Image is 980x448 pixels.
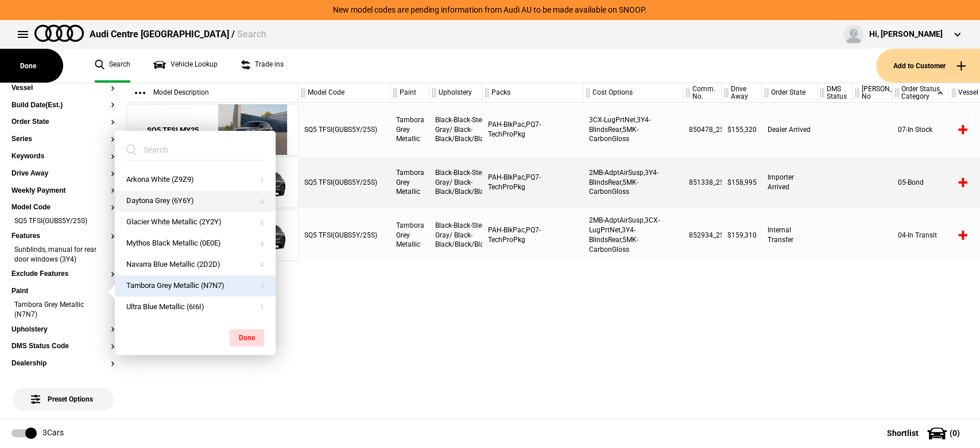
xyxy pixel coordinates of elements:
div: Comm. No. [683,83,721,103]
button: Done [230,329,264,346]
div: Dealer Arrived [762,104,818,155]
li: Sunblinds, manual for rear door windows (3Y4) [11,245,115,266]
div: $158,995 [722,157,762,208]
span: Shortlist [887,429,919,437]
div: Model Code [299,83,390,103]
div: Tambora Grey Metallic [390,209,429,261]
div: Black-Black-Steel Gray/ Black-Black/Black/Black [429,104,482,155]
img: Audi_GUBS5Y_25S_GX_N7N7_PAH_5MK_WA2_3Y4_6FJ_3CX_PQ7_53A_PYH_PWO_Y4T_(Nadin:_3CX_3Y4_53A_5MK_6FJ_C... [212,104,292,156]
button: Vessel [11,84,115,92]
div: DMS Status [818,83,852,103]
input: Search [126,139,250,160]
section: Model CodeSQ5 TFSI(GUBS5Y/25S) [11,204,115,232]
button: Mythos Black Metallic (0E0E) [115,233,276,254]
div: Tambora Grey Metallic [390,157,429,208]
div: SQ5 TFSI MY25 [147,125,199,135]
button: Upholstery [11,326,115,334]
img: audi.png [34,25,84,42]
section: Series [11,135,115,153]
button: Add to Customer [876,49,980,83]
section: Weekly Payment [11,187,115,204]
button: Dealership [11,360,115,368]
section: Build Date(Est.) [11,102,115,119]
div: Upholstery [429,83,482,103]
div: 05-Bond [892,157,949,208]
button: Build Date(Est.) [11,102,115,110]
div: 850478_25 [683,104,722,155]
section: Upholstery [11,326,115,343]
div: SQ5 TFSI(GUBS5Y/25S) [299,209,390,261]
a: Trade ins [241,49,284,83]
div: Paint [390,83,429,103]
button: Glacier White Metallic (2Y2Y) [115,212,276,233]
section: Order State [11,118,115,135]
div: $159,310 [722,209,762,261]
div: Black-Black-Steel Gray/ Black-Black/Black/Black [429,209,482,261]
div: Cost Options [583,83,683,103]
section: Vessel [11,84,115,102]
section: Exclude Features [11,270,115,287]
div: Audi Centre [GEOGRAPHIC_DATA] / [90,28,266,41]
button: Weekly Payment [11,187,115,195]
div: Importer Arrived [762,157,818,208]
button: Paint [11,287,115,295]
div: 852934_25 [683,209,722,261]
div: 2MB-AdptAirSusp,3Y4-BlindsRear,5MK-CarbonGloss [583,157,683,208]
div: Hi, [PERSON_NAME] [869,29,943,40]
a: Search [95,49,130,83]
span: Search [237,29,266,40]
button: Daytona Grey (6Y6Y) [115,190,276,212]
button: Drive Away [11,170,115,178]
section: DMS Status Code [11,342,115,360]
div: Black-Black-Steel Gray/ Black-Black/Black/Black [429,157,482,208]
div: Order State [762,83,817,103]
button: Shortlist(0) [870,419,980,447]
div: 04-In Transit [892,209,949,261]
div: PAH-BlkPac,PQ7-TechProPkg [482,209,583,261]
div: 2MB-AdptAirSusp,3CX-LugPrtNet,3Y4-BlindsRear,5MK-CarbonGloss [583,209,683,261]
button: Exclude Features [11,270,115,278]
section: FeaturesSunblinds, manual for rear door windows (3Y4) [11,232,115,270]
button: Model Code [11,204,115,212]
button: Series [11,135,115,143]
button: Navarra Blue Metallic (2D2D) [115,254,276,275]
div: PAH-BlkPac,PQ7-TechProPkg [482,104,583,155]
div: Packs [482,83,583,103]
button: Features [11,232,115,240]
div: PAH-BlkPac,PQ7-TechProPkg [482,157,583,208]
div: [PERSON_NAME] No [853,83,892,103]
div: SQ5 TFSI(GUBS5Y/25S) [299,104,390,155]
div: Internal Transfer [762,209,818,261]
div: Order Status Category [892,83,948,103]
section: Dealership [11,360,115,377]
span: Preset Options [33,381,93,403]
span: ( 0 ) [950,429,960,437]
div: Drive Away [722,83,761,103]
button: Tambora Grey Metallic (N7N7) [115,275,276,297]
div: $155,320 [722,104,762,155]
button: Ultra Blue Metallic (6I6I) [115,297,276,318]
div: 07-In Stock [892,104,949,155]
button: Arkona White (Z9Z9) [115,169,276,190]
a: Vehicle Lookup [153,49,218,83]
div: 3 Cars [42,427,64,439]
button: Keywords [11,153,115,161]
div: SQ5 TFSI(GUBS5Y/25S) [299,157,390,208]
div: Tambora Grey Metallic [390,104,429,155]
li: Tambora Grey Metallic (N7N7) [11,300,115,321]
section: Keywords [11,153,115,170]
div: Model Description [126,83,298,103]
button: Order State [11,118,115,126]
a: SQ5 TFSI MY25 [133,104,212,156]
li: SQ5 TFSI(GUBS5Y/25S) [11,216,115,228]
div: 3CX-LugPrtNet,3Y4-BlindsRear,5MK-CarbonGloss [583,104,683,155]
section: PaintTambora Grey Metallic (N7N7) [11,287,115,325]
div: 851338_25 [683,157,722,208]
button: DMS Status Code [11,342,115,350]
section: Drive Away [11,170,115,187]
